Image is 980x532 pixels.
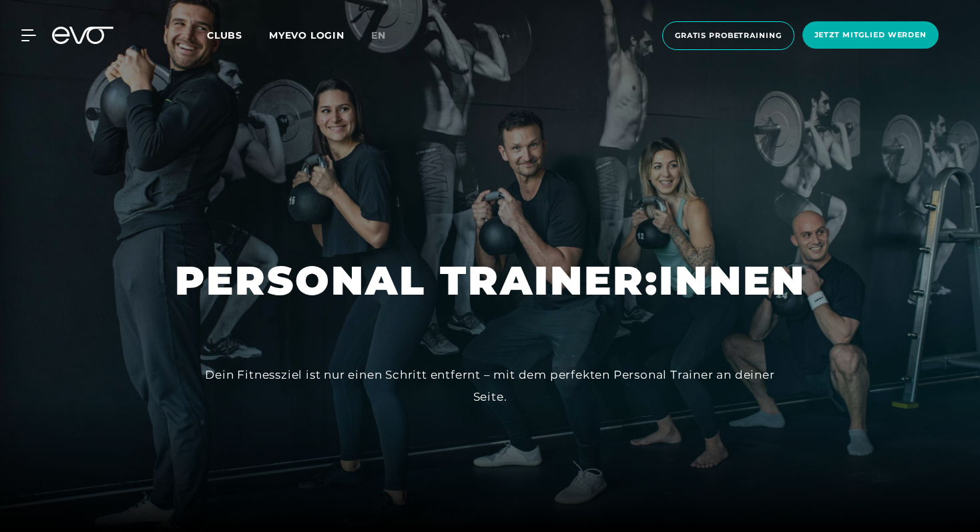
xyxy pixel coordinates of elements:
a: Clubs [207,29,269,41]
span: Jetzt Mitglied werden [814,29,927,41]
a: Gratis Probetraining [658,21,798,50]
h1: PERSONAL TRAINER:INNEN [175,255,806,307]
div: Dein Fitnessziel ist nur einen Schritt entfernt – mit dem perfekten Personal Trainer an deiner Se... [190,364,790,407]
a: Jetzt Mitglied werden [798,21,943,50]
span: Gratis Probetraining [675,30,782,41]
a: MYEVO LOGIN [269,29,344,41]
span: Clubs [207,29,242,41]
span: en [371,29,386,41]
a: en [371,28,402,43]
